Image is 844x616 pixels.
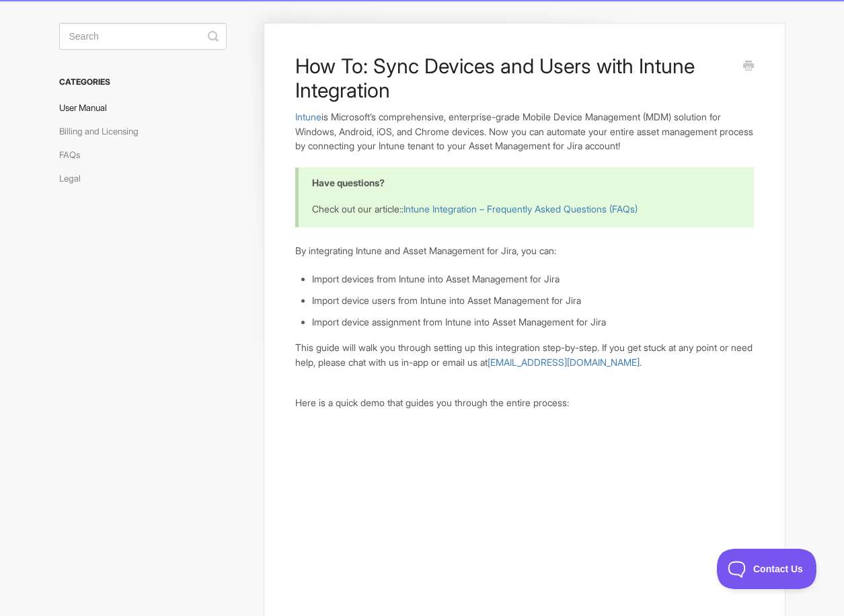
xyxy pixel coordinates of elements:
[295,54,733,102] h1: How To: Sync Devices and Users with Intune Integration
[59,167,91,189] a: Legal
[59,144,90,165] a: FAQs
[312,315,753,330] li: Import device assignment from Intune into Asset Management for Jira
[404,203,638,215] a: Intune Integration – Frequently Asked Questions (FAQs)
[295,111,321,122] a: Intune
[295,340,753,369] p: This guide will walk you through setting up this integration step-by-step. If you get stuck at an...
[717,549,817,589] iframe: Toggle Customer Support
[59,120,149,142] a: Billing and Licensing
[312,272,753,286] li: Import devices from Intune into Asset Management for Jira
[312,293,753,308] li: Import device users from Intune into Asset Management for Jira
[743,59,754,74] a: Print this Article
[295,110,753,153] p: is Microsoft’s comprehensive, enterprise-grade Mobile Device Management (MDM) solution for Window...
[295,395,753,410] p: Here is a quick demo that guides you through the entire process:
[295,243,753,258] p: By integrating Intune and Asset Management for Jira, you can:
[59,97,117,118] a: User Manual
[488,356,640,368] a: [EMAIL_ADDRESS][DOMAIN_NAME]
[59,70,227,94] h3: Categories
[59,23,227,50] input: Search
[312,177,385,188] b: Have questions?
[312,202,736,217] p: Check out our article::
